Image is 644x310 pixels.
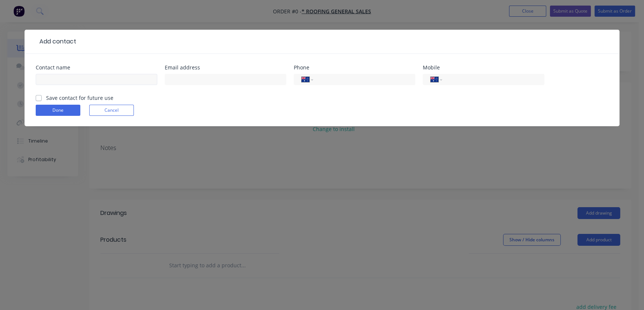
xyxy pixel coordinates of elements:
div: Mobile [423,65,544,70]
div: Email address [165,65,286,70]
div: Contact name [36,65,157,70]
button: Done [36,105,80,116]
div: Add contact [36,37,76,46]
div: Phone [294,65,415,70]
label: Save contact for future use [46,94,113,102]
button: Cancel [89,105,134,116]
